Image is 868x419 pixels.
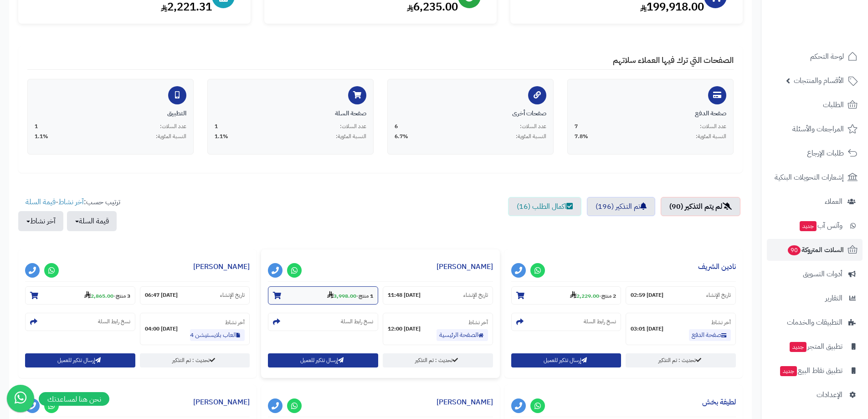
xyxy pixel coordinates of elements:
[58,197,84,207] a: آخر نشاط
[787,316,842,329] span: التطبيقات والخدمات
[767,46,863,67] a: لوحة التحكم
[268,353,378,367] button: إرسال تذكير للعميل
[268,286,378,305] section: 1 منتج-3,998.00
[767,142,863,164] a: طلبات الإرجاع
[190,329,245,341] a: العاب بلايستيشن 4
[359,292,373,300] strong: 1 منتج
[575,133,588,140] span: 7.8%
[383,353,493,367] a: تحديث : تم التذكير
[767,239,863,261] a: السلات المتروكة90
[711,318,731,326] small: آخر نشاط
[584,318,616,326] small: نسخ رابط السلة
[775,171,844,184] span: إشعارات التحويلات البنكية
[215,123,218,130] span: 1
[767,94,863,116] a: الطلبات
[767,336,863,357] a: تطبيق المتجرجديد
[767,166,863,188] a: إشعارات التحويلات البنكية
[661,197,740,216] a: لم يتم التذكير (90)
[511,286,621,305] section: 2 منتج-2,229.00
[145,325,178,333] strong: [DATE] 04:00
[193,397,250,408] a: [PERSON_NAME]
[601,292,616,300] strong: 2 منتج
[437,397,493,408] a: [PERSON_NAME]
[215,133,228,140] span: 1.1%
[794,74,844,87] span: الأقسام والمنتجات
[193,261,250,272] a: [PERSON_NAME]
[84,292,113,300] strong: 2,865.00
[689,329,731,341] a: صفحة الدفع
[706,291,731,299] small: تاريخ الإنشاء
[388,291,421,299] strong: [DATE] 11:48
[779,364,842,377] span: تطبيق نقاط البيع
[341,318,373,326] small: نسخ رابط السلة
[825,195,842,208] span: العملاء
[508,197,581,216] a: اكمال الطلب (16)
[575,109,726,118] div: صفحة الدفع
[27,56,734,70] h4: الصفحات التي ترك فيها العملاء سلاتهم
[35,133,48,140] span: 1.1%
[25,286,135,305] section: 3 منتج-2,865.00
[570,291,616,300] small: -
[18,211,63,231] button: آخر نشاط
[511,353,621,367] button: إرسال تذكير للعميل
[823,98,844,111] span: الطلبات
[35,109,186,118] div: التطبيق
[817,388,842,401] span: الإعدادات
[156,133,186,140] span: النسبة المئوية:
[787,243,844,256] span: السلات المتروكة
[98,318,130,326] small: نسخ رابط السلة
[67,211,117,231] button: قيمة السلة
[631,291,663,299] strong: [DATE] 02:59
[810,50,844,63] span: لوحة التحكم
[25,313,135,331] section: نسخ رابط السلة
[767,311,863,333] a: التطبيقات والخدمات
[511,313,621,331] section: نسخ رابط السلة
[268,313,378,331] section: نسخ رابط السلة
[570,292,599,300] strong: 2,229.00
[825,292,842,305] span: التقارير
[803,268,842,280] span: أدوات التسويق
[516,133,546,140] span: النسبة المئوية:
[35,123,38,130] span: 1
[807,147,844,160] span: طلبات الإرجاع
[767,360,863,382] a: تطبيق نقاط البيعجديد
[767,263,863,285] a: أدوات التسويق
[437,261,493,272] a: [PERSON_NAME]
[18,197,120,231] ul: ترتيب حسب: -
[395,109,546,118] div: صفحات أخرى
[626,353,736,367] a: تحديث : تم التذكير
[788,245,801,255] span: 90
[463,291,488,299] small: تاريخ الإنشاء
[26,197,56,207] a: قيمة السلة
[789,340,842,353] span: تطبيق المتجر
[145,291,178,299] strong: [DATE] 06:47
[767,118,863,140] a: المراجعات والأسئلة
[225,318,245,326] small: آخر نشاط
[340,123,366,130] span: عدد السلات:
[767,384,863,406] a: الإعدادات
[437,329,488,341] a: الصفحة الرئيسية
[780,366,797,376] span: جديد
[395,133,408,140] span: 6.7%
[790,342,806,352] span: جديد
[587,197,655,216] a: تم التذكير (196)
[575,123,578,130] span: 7
[800,221,817,231] span: جديد
[395,123,398,130] span: 6
[767,191,863,212] a: العملاء
[631,325,663,333] strong: [DATE] 03:01
[767,215,863,237] a: وآتس آبجديد
[336,133,366,140] span: النسبة المئوية:
[799,219,842,232] span: وآتس آب
[767,287,863,309] a: التقارير
[698,261,736,272] a: نادين الشريف
[160,123,186,130] span: عدد السلات:
[702,397,736,408] a: لطيفة بخش
[220,291,245,299] small: تاريخ الإنشاء
[696,133,726,140] span: النسبة المئوية:
[327,292,356,300] strong: 3,998.00
[700,123,726,130] span: عدد السلات:
[327,291,373,300] small: -
[25,353,135,367] button: إرسال تذكير للعميل
[84,291,130,300] small: -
